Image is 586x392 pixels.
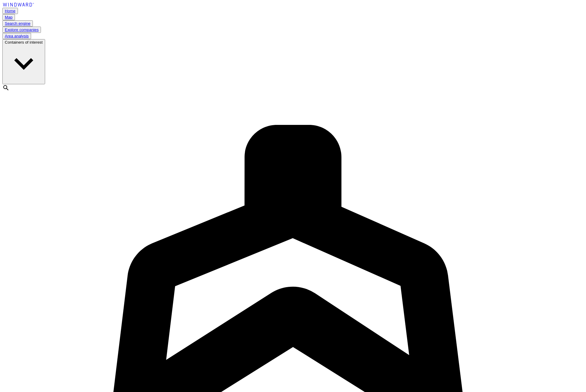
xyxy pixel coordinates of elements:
a: Area analysis [5,34,29,38]
button: Map [2,14,15,20]
button: Containers of interest [2,39,45,84]
button: Explore companies [2,27,41,33]
button: Area analysis [2,33,31,39]
a: Home [5,9,16,13]
button: Home [2,8,18,14]
span: Containers of interest [5,40,43,83]
button: Search engine [2,20,33,27]
iframe: Chat [561,365,582,388]
a: Search engine [5,21,30,26]
a: Explore companies [5,27,39,32]
a: Map [5,15,13,19]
